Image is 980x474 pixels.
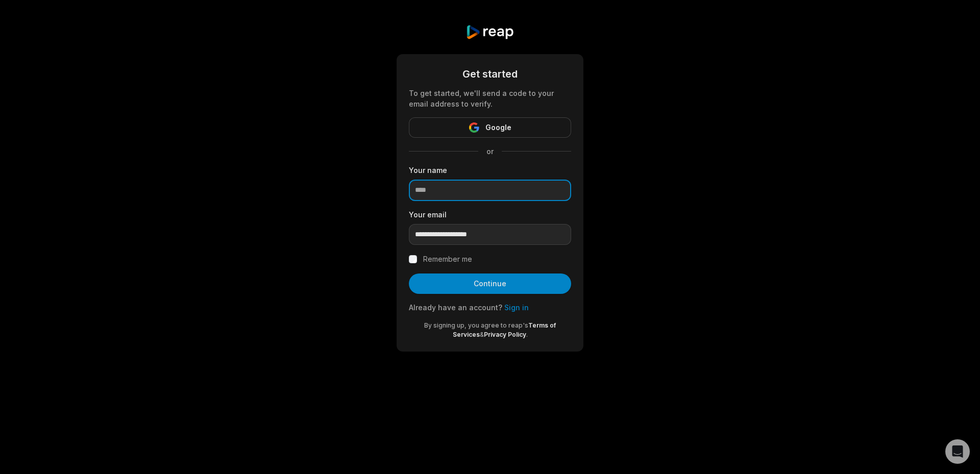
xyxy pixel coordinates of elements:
[465,24,514,40] img: reap
[484,331,526,338] a: Privacy Policy
[409,88,571,109] div: To get started, we'll send a code to your email address to verify.
[945,439,970,464] div: Open Intercom Messenger
[423,253,472,265] label: Remember me
[485,121,511,134] span: Google
[504,303,529,312] a: Sign in
[526,331,528,338] span: .
[409,165,571,176] label: Your name
[480,331,484,338] span: &
[478,146,502,157] span: or
[424,321,528,329] span: By signing up, you agree to reap's
[409,273,571,294] button: Continue
[409,209,571,220] label: Your email
[409,66,571,82] div: Get started
[409,303,502,312] span: Already have an account?
[409,117,571,138] button: Google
